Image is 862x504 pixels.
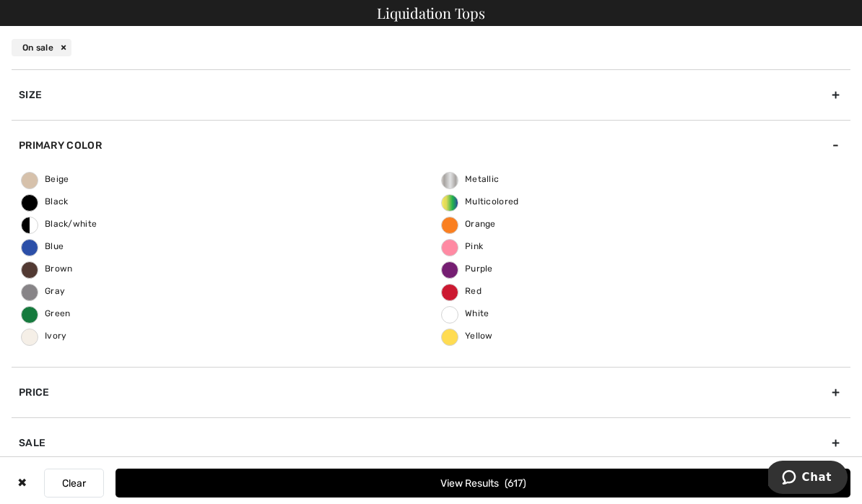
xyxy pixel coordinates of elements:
span: Orange [442,219,496,229]
span: White [442,308,489,318]
button: View Results617 [116,469,850,498]
span: Brown [22,264,73,274]
span: 617 [505,477,526,490]
span: Black [22,196,69,207]
button: Clear [44,469,104,498]
span: Gray [22,286,65,296]
span: Multicolored [442,196,519,207]
span: Blue [22,241,64,251]
span: Pink [442,241,483,251]
span: Ivory [22,331,67,341]
span: Metallic [442,174,499,184]
iframe: Opens a widget where you can chat to one of our agents [768,461,848,497]
span: Purple [442,264,493,274]
div: Size [12,69,850,120]
span: Black/white [22,219,97,229]
div: ✖ [12,469,32,498]
span: Yellow [442,331,493,341]
div: Sale [12,417,850,468]
div: Primary Color [12,120,850,170]
span: Green [22,308,71,318]
div: Price [12,367,850,417]
div: On sale [12,39,71,56]
span: Red [442,286,482,296]
span: Beige [22,174,69,184]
